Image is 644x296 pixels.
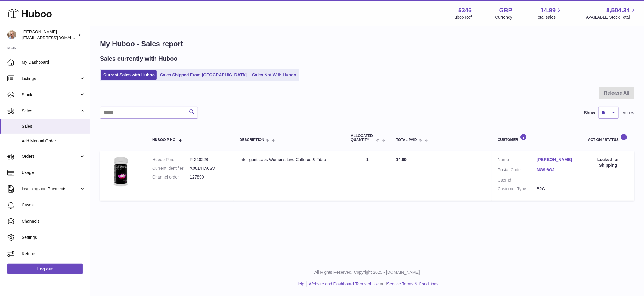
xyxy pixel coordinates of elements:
dt: Current identifier [152,166,190,171]
span: 14.99 [396,157,407,162]
span: Settings [22,235,85,240]
dt: Name [498,157,537,164]
dt: Channel order [152,174,190,180]
strong: 5346 [458,6,472,14]
span: Add Manual Order [22,138,85,144]
dd: B2C [537,186,576,192]
div: [PERSON_NAME] [22,29,76,41]
div: Currency [495,14,512,20]
span: Invoicing and Payments [22,186,79,192]
dt: User Id [498,177,537,183]
td: 1 [345,151,390,201]
div: Locked for Shipping [588,157,628,168]
label: Show [584,110,595,116]
a: 14.99 Total sales [536,6,562,20]
a: NG9 6GJ [537,167,576,173]
dt: Postal Code [498,167,537,174]
img: women-s-live-cultures-with-sunfiber-r-and-fos-01-600x600.jpg [106,157,136,187]
span: My Dashboard [22,60,85,65]
span: AVAILABLE Stock Total [586,14,637,20]
span: Returns [22,251,85,257]
span: ALLOCATED Quantity [351,134,375,142]
a: Website and Dashboard Terms of Use [309,282,380,286]
span: Cases [22,202,85,208]
span: Huboo P no [152,138,175,142]
span: 14.99 [540,6,556,14]
p: All Rights Reserved. Copyright 2025 - [DOMAIN_NAME] [95,270,639,275]
span: entries [622,110,634,116]
h2: Sales currently with Huboo [100,55,178,63]
img: support@radoneltd.co.uk [7,30,16,39]
div: Intelligent Labs Womens Live Cultures & Fibre [240,157,339,163]
li: and [307,281,438,287]
dt: Huboo P no [152,157,190,163]
span: Sales [22,124,85,129]
span: Total sales [536,14,562,20]
div: Customer [498,134,576,142]
a: Service Terms & Conditions [387,282,439,286]
span: [EMAIL_ADDRESS][DOMAIN_NAME] [22,35,88,40]
span: Usage [22,170,85,175]
span: Sales [22,108,79,114]
span: Description [240,138,264,142]
div: Action / Status [588,134,628,142]
a: Log out [7,264,83,274]
dd: 127890 [190,174,228,180]
dt: Customer Type [498,186,537,192]
a: Sales Shipped From [GEOGRAPHIC_DATA] [158,70,249,80]
a: Sales Not With Huboo [250,70,298,80]
span: Stock [22,92,79,98]
a: 8,504.34 AVAILABLE Stock Total [586,6,637,20]
dd: X0014TA0SV [190,166,228,171]
dd: P-240228 [190,157,228,163]
a: Help [296,282,305,286]
a: [PERSON_NAME] [537,157,576,163]
span: Orders [22,154,79,159]
strong: GBP [499,6,512,14]
span: 8,504.34 [606,6,630,14]
span: Channels [22,218,85,224]
span: Total paid [396,138,417,142]
span: Listings [22,76,79,81]
a: Current Sales with Huboo [101,70,157,80]
div: Huboo Ref [452,14,472,20]
h1: My Huboo - Sales report [100,39,634,49]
